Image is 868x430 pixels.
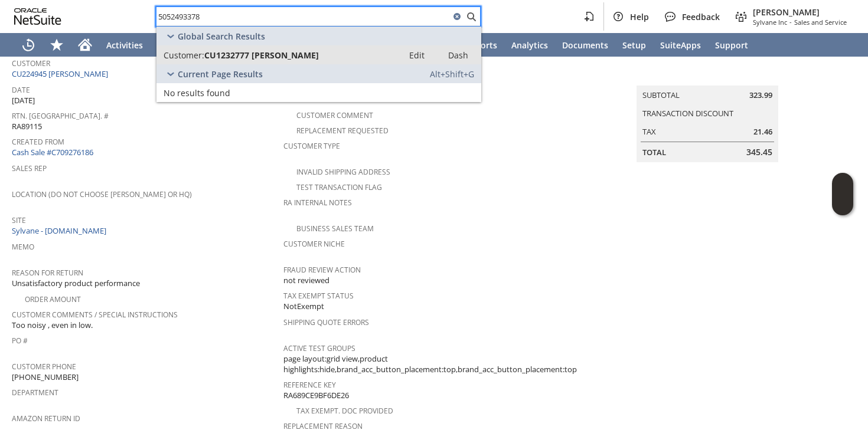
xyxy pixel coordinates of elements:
a: Customer Phone [12,362,76,372]
a: Documents [555,33,615,57]
a: Customer Type [283,141,340,151]
a: Invalid Shipping Address [296,167,390,177]
a: Replacement Requested [296,126,389,136]
a: Tax Exempt Status [283,291,354,301]
a: Order Amount [25,294,81,304]
a: RA Internal Notes [283,198,352,208]
svg: logo [14,8,61,25]
span: Sales and Service [794,18,847,27]
a: Test Transaction Flag [296,182,382,192]
a: Dash: [438,48,479,62]
a: No results found [156,83,481,102]
a: Business Sales Team [296,224,374,234]
span: 345.45 [746,146,772,158]
a: Customer:CU1232777 [PERSON_NAME]Edit: Dash: [156,45,481,64]
a: Created From [12,137,64,147]
a: PO # [12,336,28,346]
a: Subtotal [642,90,680,100]
span: Oracle Guided Learning Widget. To move around, please hold and drag [832,195,853,216]
svg: Recent Records [21,38,35,52]
a: Customer Comment [296,110,373,120]
a: Location (Do Not Choose [PERSON_NAME] or HQ) [12,189,192,199]
span: No results found [164,87,230,99]
span: Feedback [682,11,720,22]
span: Analytics [511,40,548,51]
span: CU1232777 [PERSON_NAME] [204,50,319,61]
a: Customer [12,58,50,68]
a: SuiteApps [653,33,708,57]
span: NotExempt [283,301,324,312]
a: Edit: [396,48,438,62]
a: Rtn. [GEOGRAPHIC_DATA]. # [12,111,109,121]
a: Shipping Quote Errors [283,317,369,327]
a: Amazon Return ID [12,413,80,424]
span: not reviewed [283,275,329,286]
a: Support [708,33,755,57]
a: Reason For Return [12,268,83,278]
svg: Search [464,9,478,24]
span: page layout:grid view,product highlights:hide,brand_acc_button_placement:top,brand_acc_button_pla... [283,353,577,375]
a: Tax [642,126,656,137]
span: Too noisy , even in low. [12,320,93,331]
span: 21.46 [753,126,772,137]
span: Documents [562,40,608,51]
div: Shortcuts [43,33,71,57]
a: Sales Rep [12,163,47,173]
svg: Home [78,38,92,52]
iframe: Click here to launch Oracle Guided Learning Help Panel [832,173,853,215]
a: Transaction Discount [642,108,733,119]
span: [PHONE_NUMBER] [12,372,79,383]
span: Alt+Shift+G [430,68,474,80]
span: Current Page Results [178,68,263,80]
span: Customer: [164,50,204,61]
span: Activities [106,40,143,51]
span: Unsatisfactory product performance [12,278,140,289]
a: Department [12,388,58,398]
a: Warehouse [150,33,210,57]
a: Sylvane - [DOMAIN_NAME] [12,225,109,236]
a: Customer Comments / Special Instructions [12,310,178,320]
span: - [789,18,792,27]
span: RA689CE9BF6DE26 [283,390,349,401]
a: Activities [99,33,150,57]
span: Reports [465,40,497,51]
a: Reference Key [283,380,336,390]
svg: Shortcuts [50,38,64,52]
span: 323.99 [749,90,772,101]
a: Setup [615,33,653,57]
a: CU224945 [PERSON_NAME] [12,68,111,79]
a: Tax Exempt. Doc Provided [296,406,393,416]
a: Customer Niche [283,239,345,249]
a: Memo [12,242,34,252]
a: Home [71,33,99,57]
span: Help [630,11,649,22]
a: Fraud Review Action [283,265,361,275]
span: SuiteApps [660,40,701,51]
a: Reports [458,33,504,57]
a: Cash Sale #C709276186 [12,147,93,157]
span: Global Search Results [178,31,265,42]
a: Recent Records [14,33,43,57]
span: RA89115 [12,121,42,132]
span: Support [715,40,748,51]
span: [PERSON_NAME] [753,6,847,18]
a: Site [12,215,26,225]
caption: Summary [637,67,778,86]
a: Active Test Groups [283,343,355,353]
span: Sylvane Inc [753,18,787,27]
span: Setup [622,40,646,51]
input: Search [156,9,450,24]
a: Analytics [504,33,555,57]
a: Date [12,85,30,95]
span: [DATE] [12,95,35,106]
a: Total [642,147,666,157]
